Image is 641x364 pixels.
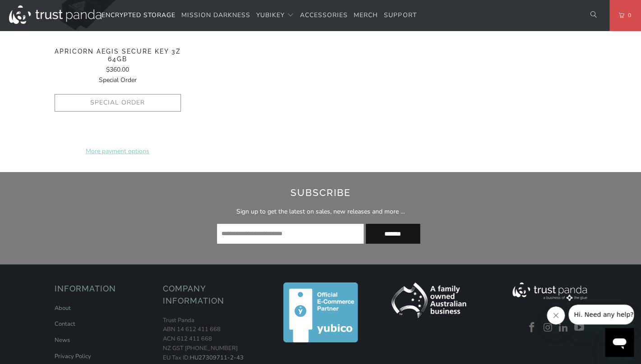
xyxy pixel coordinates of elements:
[181,5,250,26] a: Mission Darkness
[256,11,285,19] span: YubiKey
[55,304,71,312] a: About
[354,11,378,19] span: Merch
[572,322,586,334] a: Trust Panda Australia on YouTube
[256,5,294,26] summary: YubiKey
[354,5,378,26] a: Merch
[190,354,244,362] a: HU27309711-2-43
[101,5,416,26] nav: Translation missing: en.navigation.header.main_nav
[55,336,70,344] a: News
[55,320,75,328] a: Contact
[9,5,101,24] img: Trust Panda Australia
[55,352,91,360] a: Privacy Policy
[101,11,175,19] span: Encrypted Storage
[99,76,137,84] span: Special Order
[300,11,348,19] span: Accessories
[557,322,570,334] a: Trust Panda Australia on LinkedIn
[300,5,348,26] a: Accessories
[605,328,634,357] iframe: Button to launch messaging window
[55,48,181,63] span: Apricorn Aegis Secure Key 3Z 64GB
[568,305,634,324] iframe: Message from company
[526,322,539,334] a: Trust Panda Australia on Facebook
[384,5,416,26] a: Support
[541,322,554,334] a: Trust Panda Australia on Instagram
[101,5,175,26] a: Encrypted Storage
[384,11,416,19] span: Support
[547,306,565,324] iframe: Close message
[55,48,181,85] a: Apricorn Aegis Secure Key 3Z 64GB $360.00Special Order
[106,65,129,74] span: $360.00
[134,207,507,217] p: Sign up to get the latest on sales, new releases and more …
[624,10,632,20] span: 0
[181,11,250,19] span: Mission Darkness
[134,186,507,200] h2: Subscribe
